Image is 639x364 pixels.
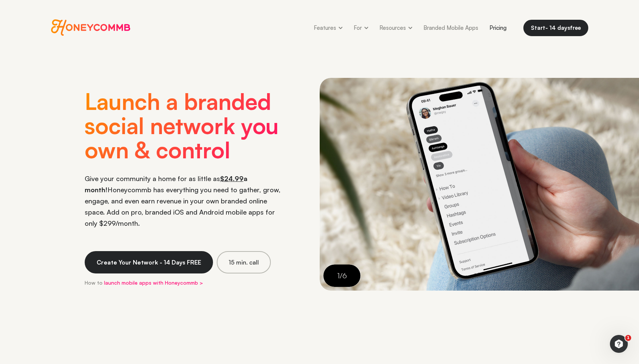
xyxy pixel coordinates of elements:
a: For [348,19,374,36]
a: Pricing [484,19,512,36]
u: $24.99 [220,174,244,183]
a: Resources [374,19,418,36]
span: Create Your Network - 14 Days FREE [97,259,201,266]
span: Honeycommb [51,19,131,36]
a: Start- 14 daysfree [523,20,588,36]
h1: Launch a branded social network you own & control [85,89,286,173]
span: 1 [625,335,631,341]
a: Go to Honeycommb homepage [51,19,131,36]
span: Start [531,24,545,31]
a: Features [308,19,348,36]
span: How to [85,279,103,286]
span: free [570,24,581,31]
a: Branded Mobile Apps [418,19,484,36]
span: - 14 days [545,24,570,31]
div: Honeycommb navigation [308,19,512,36]
a: Create Your Network - 14 Days FREE [85,251,213,273]
span: 15 min. call [229,259,259,266]
iframe: Intercom live chat [610,335,628,353]
a: launch mobile apps with Honeycommb > [104,279,203,286]
div: Give your community a home for as little as Honeycommb has everything you need to gather, grow, e... [85,173,286,229]
a: 15 min. call [217,251,271,273]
